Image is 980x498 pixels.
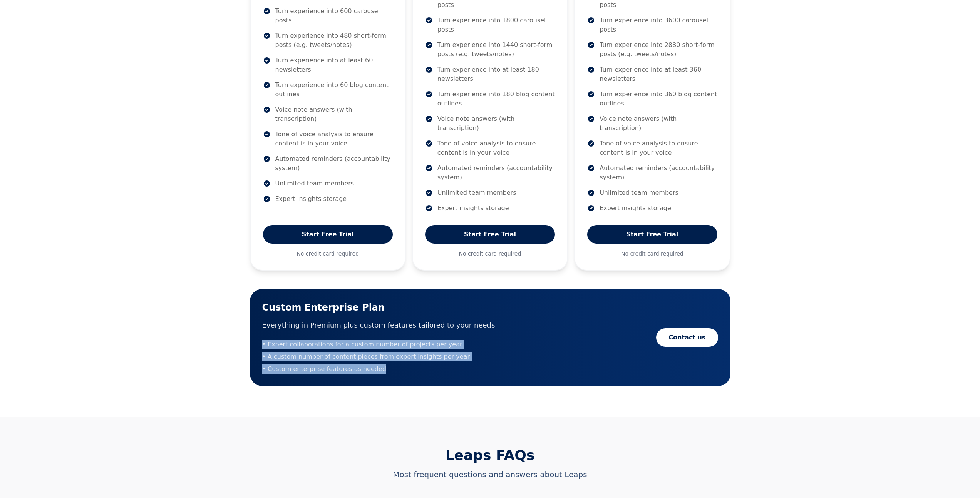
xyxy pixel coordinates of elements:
[587,250,717,257] p: No credit card required
[600,114,717,133] p: Voice note answers (with transcription)
[262,320,495,331] p: Everything in Premium plus custom features tailored to your needs
[600,40,717,59] p: Turn experience into 2880 short-form posts (e.g. tweets/notes)
[600,139,717,157] p: Tone of voice analysis to ensure content is in your voice
[275,56,393,74] p: Turn experience into at least 60 newsletters
[600,204,671,213] p: Expert insights storage
[437,65,555,84] p: Turn experience into at least 180 newsletters
[317,448,663,463] h2: Leaps FAQs
[262,340,495,349] li: • Expert collaborations for a custom number of projects per year
[275,130,393,148] p: Tone of voice analysis to ensure content is in your voice
[437,90,555,108] p: Turn experience into 180 blog content outlines
[425,225,555,244] a: Start Free Trial
[600,90,717,108] p: Turn experience into 360 blog content outlines
[656,328,718,347] a: Contact us
[437,139,555,157] p: Tone of voice analysis to ensure content is in your voice
[263,225,393,244] a: Start Free Trial
[600,65,717,84] p: Turn experience into at least 360 newsletters
[600,16,717,34] p: Turn experience into 3600 carousel posts
[437,164,555,182] p: Automated reminders (accountability system)
[600,188,678,197] p: Unlimited team members
[317,469,663,480] p: Most frequent questions and answers about Leaps
[262,301,495,314] h3: Custom Enterprise Plan
[275,105,393,124] p: Voice note answers (with transcription)
[275,31,393,50] p: Turn experience into 480 short-form posts (e.g. tweets/notes)
[275,154,393,173] p: Automated reminders (accountability system)
[600,164,717,182] p: Automated reminders (accountability system)
[587,225,717,244] a: Start Free Trial
[437,16,555,34] p: Turn experience into 1800 carousel posts
[437,188,516,197] p: Unlimited team members
[262,352,495,361] li: • A custom number of content pieces from expert insights per year
[437,114,555,133] p: Voice note answers (with transcription)
[263,250,393,257] p: No credit card required
[275,80,393,99] p: Turn experience into 60 blog content outlines
[425,250,555,257] p: No credit card required
[275,7,393,25] p: Turn experience into 600 carousel posts
[275,194,347,204] p: Expert insights storage
[262,364,495,374] li: • Custom enterprise features as needed
[275,179,354,188] p: Unlimited team members
[437,204,509,213] p: Expert insights storage
[437,40,555,59] p: Turn experience into 1440 short-form posts (e.g. tweets/notes)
